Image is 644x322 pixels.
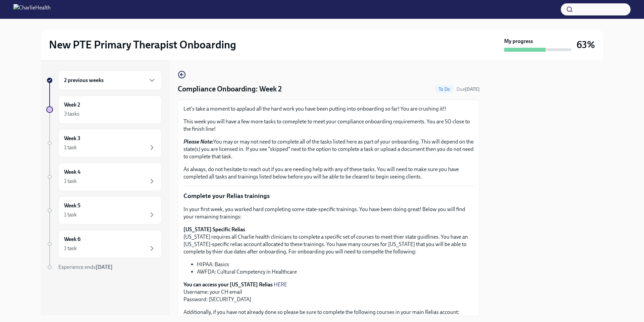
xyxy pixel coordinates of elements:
[46,230,162,258] a: Week 61 task
[183,206,474,220] p: In your first week, you worked hard completing some state-specific trainings. You have been doing...
[58,264,113,270] span: Experience ends
[64,245,77,252] div: 1 task
[64,177,77,185] div: 1 task
[46,163,162,191] a: Week 41 task
[64,135,80,142] h6: Week 3
[183,309,474,316] p: Additionally, if you have not already done so please be sure to complete the following courses in...
[197,261,474,268] li: HIPAA: Basics
[183,138,213,145] strong: Please Note:
[183,166,474,180] p: As always, do not hesitate to reach out if you are needing help with any of these tasks. You will...
[183,118,474,133] p: This week you will have a few more tasks to comeplete to meet your compliance onboarding requirem...
[183,281,474,303] p: Username: your CH email Password: [SECURITY_DATA]
[49,38,236,51] h2: New PTE Primary Therapist Onboarding
[183,138,474,160] p: You may or may not need to complete all of the tasks listed here as part of your onboarding. This...
[64,77,104,84] h6: 2 previous weeks
[504,38,533,45] strong: My progress
[64,144,77,151] div: 1 task
[64,168,80,176] h6: Week 4
[465,86,480,92] strong: [DATE]
[183,105,474,113] p: Let's take a moment to applaud all the hard work you have been putting into onboarding so far! Yo...
[46,196,162,225] a: Week 51 task
[46,95,162,124] a: Week 23 tasks
[183,281,273,288] strong: You can access your [US_STATE] Relias
[96,264,113,270] strong: [DATE]
[64,101,80,109] h6: Week 2
[46,129,162,157] a: Week 31 task
[64,110,79,118] div: 3 tasks
[183,226,245,233] strong: [US_STATE] Specific Relias
[64,202,80,209] h6: Week 5
[435,87,454,92] span: To Do
[64,236,80,243] h6: Week 6
[64,211,77,218] div: 1 task
[13,4,51,15] img: CharlieHealth
[197,268,474,276] li: AWFDA: Cultural Competency in Healthcare
[577,39,595,51] h3: 63%
[457,86,480,92] span: Due
[274,281,287,288] a: HERE
[183,226,474,255] p: [US_STATE] requires all Charlie health clinicians to complete a specific set of courses to meet t...
[457,86,480,92] span: September 27th, 2025 10:00
[58,71,162,90] div: 2 previous weeks
[183,192,474,200] p: Complete your Relias trainings
[178,84,282,94] h4: Compliance Onboarding: Week 2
